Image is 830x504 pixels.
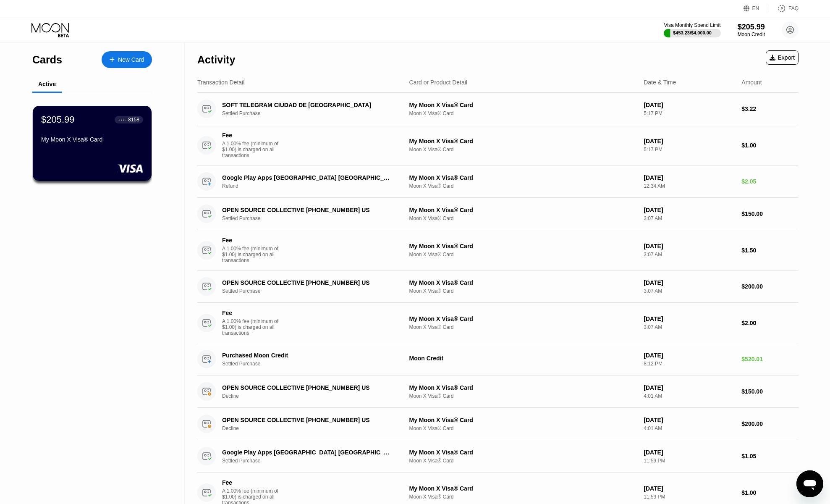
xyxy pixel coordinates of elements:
[744,4,769,13] div: EN
[222,279,394,286] div: OPEN SOURCE COLLECTIVE [PHONE_NUMBER] US
[222,237,281,244] div: Fee
[222,352,394,359] div: Purchased Moon Credit
[222,183,407,189] div: Refund
[197,125,799,165] div: FeeA 1.00% fee (minimum of $1.00) is charged on all transactionsMy Moon X Visa® CardMoon X Visa® ...
[197,93,799,125] div: SOFT TELEGRAM CIUDAD DE [GEOGRAPHIC_DATA]Settled PurchaseMy Moon X Visa® CardMoon X Visa® Card[DA...
[741,453,799,459] div: $1.05
[644,138,735,144] div: [DATE]
[644,279,735,286] div: [DATE]
[197,230,799,270] div: FeeA 1.00% fee (minimum of $1.00) is charged on all transactionsMy Moon X Visa® CardMoon X Visa® ...
[38,81,56,87] div: Active
[197,303,799,343] div: FeeA 1.00% fee (minimum of $1.00) is charged on all transactionsMy Moon X Visa® CardMoon X Visa® ...
[644,315,735,322] div: [DATE]
[409,425,637,431] div: Moon X Visa® Card
[409,449,637,456] div: My Moon X Visa® Card
[222,288,407,294] div: Settled Purchase
[644,449,735,456] div: [DATE]
[644,352,735,359] div: [DATE]
[644,215,735,221] div: 3:07 AM
[644,425,735,431] div: 4:01 AM
[644,207,735,213] div: [DATE]
[741,105,799,112] div: $3.22
[222,102,394,108] div: SOFT TELEGRAM CIUDAD DE [GEOGRAPHIC_DATA]
[197,375,799,408] div: OPEN SOURCE COLLECTIVE [PHONE_NUMBER] USDeclineMy Moon X Visa® CardMoon X Visa® Card[DATE]4:01 AM...
[752,5,759,11] div: EN
[41,114,75,125] div: $205.99
[644,183,735,189] div: 12:34 AM
[222,425,407,431] div: Decline
[644,288,735,294] div: 3:07 AM
[409,138,637,144] div: My Moon X Visa® Card
[222,132,281,139] div: Fee
[796,470,823,497] iframe: Mesajlaşma penceresini başlatma düğmesi
[197,270,799,303] div: OPEN SOURCE COLLECTIVE [PHONE_NUMBER] USSettled PurchaseMy Moon X Visa® CardMoon X Visa® Card[DAT...
[197,198,799,230] div: OPEN SOURCE COLLECTIVE [PHONE_NUMBER] USSettled PurchaseMy Moon X Visa® CardMoon X Visa® Card[DAT...
[644,102,735,108] div: [DATE]
[409,458,637,464] div: Moon X Visa® Card
[222,393,407,399] div: Decline
[197,165,799,198] div: Google Play Apps [GEOGRAPHIC_DATA] [GEOGRAPHIC_DATA]RefundMy Moon X Visa® CardMoon X Visa® Card[D...
[644,384,735,391] div: [DATE]
[118,118,127,121] div: ● ● ● ●
[738,31,765,37] div: Moon Credit
[409,324,637,330] div: Moon X Visa® Card
[222,110,407,116] div: Settled Purchase
[738,23,765,31] div: $205.99
[222,310,281,316] div: Fee
[409,279,637,286] div: My Moon X Visa® Card
[222,458,407,464] div: Settled Purchase
[741,420,799,427] div: $200.00
[32,54,62,66] div: Cards
[197,54,235,66] div: Activity
[741,283,799,290] div: $200.00
[409,243,637,249] div: My Moon X Visa® Card
[738,23,765,37] div: $205.99Moon Credit
[409,174,637,181] div: My Moon X Visa® Card
[222,417,394,423] div: OPEN SOURCE COLLECTIVE [PHONE_NUMBER] US
[664,22,720,28] div: Visa Monthly Spend Limit
[222,479,281,486] div: Fee
[741,178,799,185] div: $2.05
[197,343,799,375] div: Purchased Moon CreditSettled PurchaseMoon Credit[DATE]8:12 PM$520.01
[118,56,144,63] div: New Card
[664,22,720,37] div: Visa Monthly Spend Limit$453.23/$4,000.00
[409,79,467,86] div: Card or Product Detail
[409,215,637,221] div: Moon X Visa® Card
[644,110,735,116] div: 5:17 PM
[644,485,735,492] div: [DATE]
[409,288,637,294] div: Moon X Visa® Card
[222,449,394,456] div: Google Play Apps [GEOGRAPHIC_DATA] [GEOGRAPHIC_DATA]
[770,54,795,61] div: Export
[222,215,407,221] div: Settled Purchase
[673,30,712,35] div: $453.23 / $4,000.00
[222,384,394,391] div: OPEN SOURCE COLLECTIVE [PHONE_NUMBER] US
[409,393,637,399] div: Moon X Visa® Card
[222,361,407,367] div: Settled Purchase
[409,355,637,362] div: Moon Credit
[409,102,637,108] div: My Moon X Visa® Card
[222,207,394,213] div: OPEN SOURCE COLLECTIVE [PHONE_NUMBER] US
[644,252,735,257] div: 3:07 AM
[197,440,799,472] div: Google Play Apps [GEOGRAPHIC_DATA] [GEOGRAPHIC_DATA]Settled PurchaseMy Moon X Visa® CardMoon X Vi...
[741,247,799,254] div: $1.50
[409,207,637,213] div: My Moon X Visa® Card
[409,183,637,189] div: Moon X Visa® Card
[788,5,799,11] div: FAQ
[644,79,676,86] div: Date & Time
[197,408,799,440] div: OPEN SOURCE COLLECTIVE [PHONE_NUMBER] USDeclineMy Moon X Visa® CardMoon X Visa® Card[DATE]4:01 AM...
[644,174,735,181] div: [DATE]
[644,417,735,423] div: [DATE]
[409,252,637,257] div: Moon X Visa® Card
[409,110,637,116] div: Moon X Visa® Card
[409,147,637,152] div: Moon X Visa® Card
[102,51,152,68] div: New Card
[128,117,139,123] div: 8158
[741,356,799,362] div: $520.01
[409,485,637,492] div: My Moon X Visa® Card
[222,318,285,336] div: A 1.00% fee (minimum of $1.00) is charged on all transactions
[409,417,637,423] div: My Moon X Visa® Card
[644,324,735,330] div: 3:07 AM
[769,4,799,13] div: FAQ
[741,142,799,149] div: $1.00
[741,388,799,395] div: $150.00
